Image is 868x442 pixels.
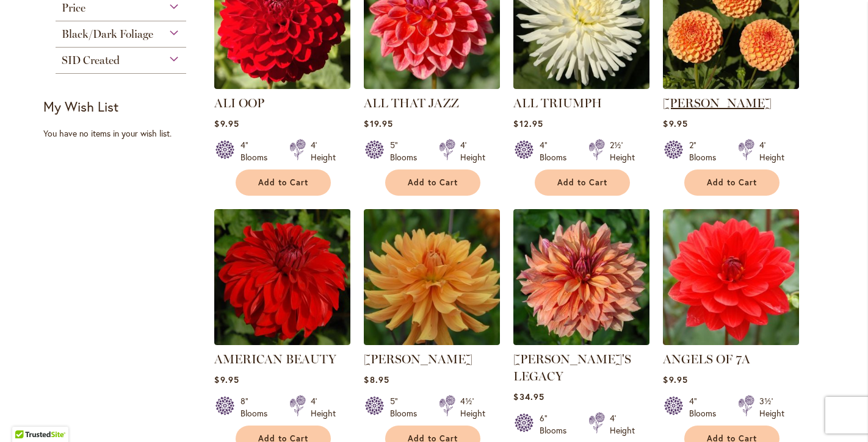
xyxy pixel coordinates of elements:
div: 4' Height [759,139,784,163]
div: 4" Blooms [689,395,723,419]
div: 4' Height [311,139,336,163]
a: [PERSON_NAME] [364,352,472,366]
a: ALI OOP [214,80,350,91]
span: Add to Cart [258,177,308,188]
a: ALL THAT JAZZ [364,80,500,91]
div: 4½' Height [460,395,485,419]
a: AMERICAN BEAUTY [214,336,350,348]
span: Add to Cart [408,177,458,188]
span: Add to Cart [707,177,757,188]
span: SID Created [62,54,120,67]
a: Andy's Legacy [513,336,649,348]
a: [PERSON_NAME] [663,96,772,110]
span: $19.95 [364,118,392,129]
a: ANGELS OF 7A [663,352,750,366]
a: ALL TRIUMPH [513,96,602,110]
div: 2½' Height [610,139,635,163]
img: AMERICAN BEAUTY [214,209,350,345]
div: 5" Blooms [390,139,424,163]
button: Add to Cart [236,169,331,196]
div: 3½' Height [759,395,784,419]
span: $9.95 [214,118,239,129]
a: AMERICAN BEAUTY [214,352,336,366]
span: $34.95 [513,391,544,402]
img: ANGELS OF 7A [663,209,799,345]
span: $8.95 [364,374,389,385]
a: ALL THAT JAZZ [364,96,459,110]
img: Andy's Legacy [513,209,649,345]
a: ANDREW CHARLES [364,336,500,348]
a: ANGELS OF 7A [663,336,799,348]
span: $9.95 [663,118,687,129]
div: 4" Blooms [241,139,275,163]
a: [PERSON_NAME]'S LEGACY [513,352,631,383]
button: Add to Cart [535,169,630,196]
span: $12.95 [513,118,543,129]
a: ALI OOP [214,96,264,110]
div: 4' Height [311,395,336,419]
div: 2" Blooms [689,139,723,163]
div: 6" Blooms [540,412,574,437]
a: ALL TRIUMPH [513,80,649,91]
div: 5" Blooms [390,395,424,419]
div: 8" Blooms [241,395,275,419]
strong: My Wish List [43,98,118,115]
iframe: Launch Accessibility Center [9,399,43,433]
div: 4' Height [610,412,635,437]
span: $9.95 [214,374,239,385]
div: You have no items in your wish list. [43,127,206,140]
div: 4" Blooms [540,139,574,163]
a: AMBER QUEEN [663,80,799,91]
img: ANDREW CHARLES [364,209,500,345]
button: Add to Cart [684,169,779,196]
span: Add to Cart [557,177,607,188]
span: $9.95 [663,374,687,385]
span: Price [62,1,85,15]
button: Add to Cart [385,169,480,196]
span: Black/Dark Foliage [62,27,153,41]
div: 4' Height [460,139,485,163]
